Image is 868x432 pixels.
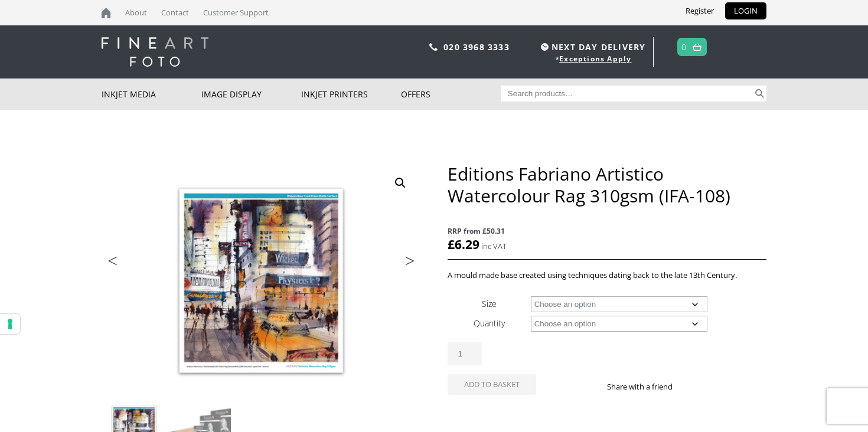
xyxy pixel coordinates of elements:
img: twitter sharing button [701,382,710,391]
a: Inkjet Media [102,78,201,110]
img: facebook sharing button [687,382,696,391]
bdi: 6.29 [448,236,479,253]
a: 0 [681,38,687,55]
a: Exceptions Apply [559,54,631,64]
span: NEXT DAY DELIVERY [538,40,645,54]
a: Image Display [201,78,301,110]
h1: Editions Fabriano Artistico Watercolour Rag 310gsm (IFA-108) [448,163,766,207]
button: Search [753,86,766,102]
span: £ [448,236,455,253]
img: logo-white.svg [102,37,208,67]
input: Product quantity [448,342,482,365]
a: LOGIN [725,2,766,19]
p: A mould made base created using techniques dating back to the late 13th Century. [448,269,766,282]
img: time.svg [541,43,549,51]
p: Share with a friend [607,380,687,394]
a: Register [677,2,723,19]
a: Inkjet Printers [301,78,401,110]
img: phone.svg [429,43,438,51]
input: Search products… [501,86,753,102]
a: Offers [401,78,501,110]
img: basket.svg [693,43,701,51]
img: email sharing button [715,382,725,391]
label: Quantity [474,318,505,329]
a: 020 3968 3333 [443,41,510,53]
button: Add to basket [448,374,536,395]
label: Size [482,298,497,309]
a: View full-screen image gallery [390,172,411,194]
span: RRP from £50.31 [448,224,766,238]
